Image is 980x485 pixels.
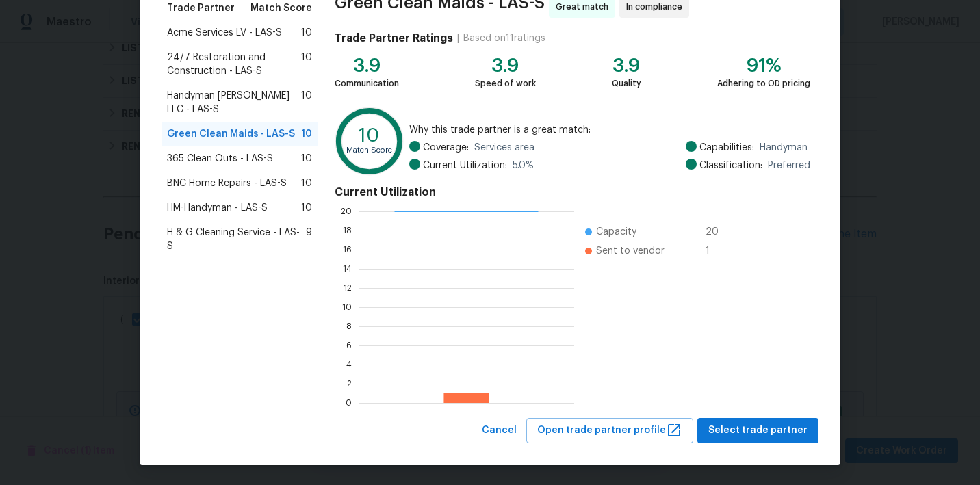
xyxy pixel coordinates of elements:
[482,422,517,439] span: Cancel
[343,226,352,235] text: 18
[513,159,534,172] span: 5.0 %
[301,26,312,40] span: 10
[697,418,818,443] button: Select trade partner
[301,51,312,78] span: 10
[463,31,545,45] div: Based on 11 ratings
[346,361,352,369] text: 4
[343,265,352,273] text: 14
[768,159,810,172] span: Preferred
[706,244,727,258] span: 1
[167,152,273,166] span: 365 Clean Outs - LAS-S
[335,59,399,73] div: 3.9
[335,185,810,199] h4: Current Utilization
[346,322,352,330] text: 8
[250,1,312,15] span: Match Score
[717,77,810,90] div: Adhering to OD pricing
[167,127,295,141] span: Green Clean Maids - LAS-S
[335,31,453,45] h4: Trade Partner Ratings
[717,59,810,73] div: 91%
[409,123,810,137] span: Why this trade partner is a great match:
[760,141,808,155] span: Handyman
[301,152,312,166] span: 10
[347,380,352,388] text: 2
[167,26,282,40] span: Acme Services LV - LAS-S
[359,126,380,145] text: 10
[706,225,727,239] span: 20
[596,244,665,258] span: Sent to vendor
[342,303,352,311] text: 10
[301,89,312,116] span: 10
[341,207,352,215] text: 20
[699,159,762,172] span: Classification:
[537,422,682,439] span: Open trade partner profile
[167,176,287,190] span: BNC Home Repairs - LAS-S
[306,226,312,253] span: 9
[476,418,522,443] button: Cancel
[423,159,507,172] span: Current Utilization:
[167,89,301,116] span: Handyman [PERSON_NAME] LLC - LAS-S
[346,341,352,350] text: 6
[708,422,808,439] span: Select trade partner
[474,141,534,155] span: Services area
[699,141,754,155] span: Capabilities:
[301,176,312,190] span: 10
[453,31,463,45] div: |
[301,127,312,141] span: 10
[612,77,641,90] div: Quality
[167,1,235,15] span: Trade Partner
[335,77,399,90] div: Communication
[344,284,352,292] text: 12
[346,146,392,154] text: Match Score
[526,418,693,443] button: Open trade partner profile
[423,141,469,155] span: Coverage:
[475,77,536,90] div: Speed of work
[612,59,641,73] div: 3.9
[346,399,352,407] text: 0
[343,246,352,254] text: 16
[167,226,306,253] span: H & G Cleaning Service - LAS-S
[167,201,268,215] span: HM-Handyman - LAS-S
[301,201,312,215] span: 10
[596,225,636,239] span: Capacity
[167,51,301,78] span: 24/7 Restoration and Construction - LAS-S
[475,59,536,73] div: 3.9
